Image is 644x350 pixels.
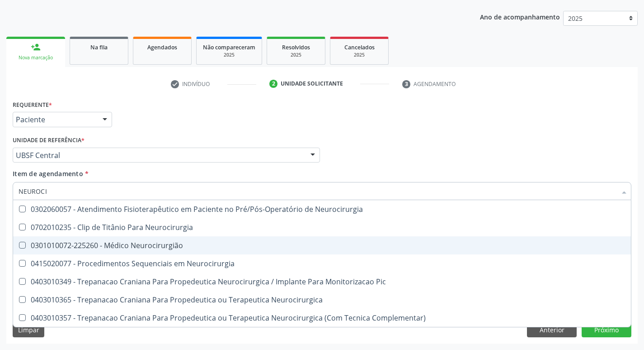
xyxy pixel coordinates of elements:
input: Buscar por procedimentos [19,182,616,200]
div: 2 [269,80,277,88]
div: person_add [31,42,41,52]
span: UBSF Central [16,151,301,160]
div: 0302060057 - Atendimento Fisioterapêutico em Paciente no Pré/Pós-Operatório de Neurocirurgia [19,206,625,213]
div: 0403010365 - Trepanacao Craniana Para Propedeutica ou Terapeutica Neurocirurgica [19,296,625,303]
div: 0301010072-225260 - Médico Neurocirurgião [19,242,625,249]
span: Não compareceram [203,43,255,51]
span: Item de agendamento [13,169,83,178]
label: Requerente [13,98,52,112]
button: Anterior [527,322,577,337]
div: 2025 [273,52,319,58]
span: Agendados [147,43,177,51]
span: Na fila [90,43,108,51]
div: Unidade solicitante [281,80,343,88]
div: 0702010235 - Clip de Titânio Para Neurocirurgia [19,224,625,231]
button: Próximo [582,322,631,337]
div: 2025 [203,52,255,58]
span: Resolvidos [282,43,310,51]
div: Nova marcação [13,54,59,61]
div: 0403010357 - Trepanacao Craniana Para Propedeutica ou Terapeutica Neurocirurgica (Com Tecnica Com... [19,314,625,321]
div: 2025 [337,52,382,58]
button: Limpar [13,322,44,337]
label: Unidade de referência [13,134,85,148]
span: Cancelados [344,43,375,51]
span: Paciente [16,115,94,124]
p: Ano de acompanhamento [480,11,560,22]
div: 0403010349 - Trepanacao Craniana Para Propedeutica Neurocirurgica / Implante Para Monitorizacao Pic [19,278,625,285]
div: 0415020077 - Procedimentos Sequenciais em Neurocirurgia [19,260,625,267]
